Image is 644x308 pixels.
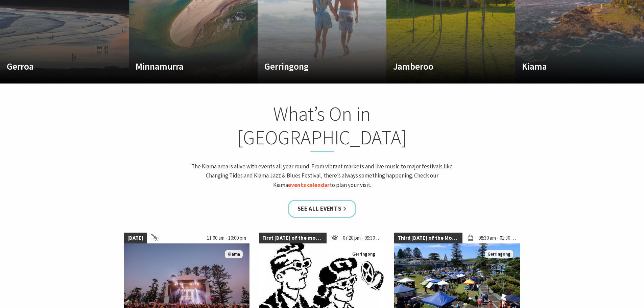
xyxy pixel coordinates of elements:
[394,233,462,243] span: Third [DATE] of the Month
[225,250,243,259] span: Kiama
[339,233,385,243] span: 07:20 pm - 09:30 pm
[204,233,249,243] span: 11:00 am - 10:00 pm
[190,102,455,152] h2: What’s On in [GEOGRAPHIC_DATA]
[288,200,356,218] a: See all Events
[259,233,327,243] span: First [DATE] of the month
[393,61,489,72] h4: Jamberoo
[475,233,520,243] span: 08:30 am - 01:30 pm
[7,61,103,72] h4: Gerroa
[350,250,378,259] span: Gerringong
[522,61,618,72] h4: Kiama
[136,61,232,72] h4: Minnamurra
[190,162,455,190] p: The Kiama area is alive with events all year round. From vibrant markets and live music to major ...
[124,233,147,243] span: [DATE]
[264,61,360,72] h4: Gerringong
[485,250,513,259] span: Gerringong
[288,181,330,189] a: events calendar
